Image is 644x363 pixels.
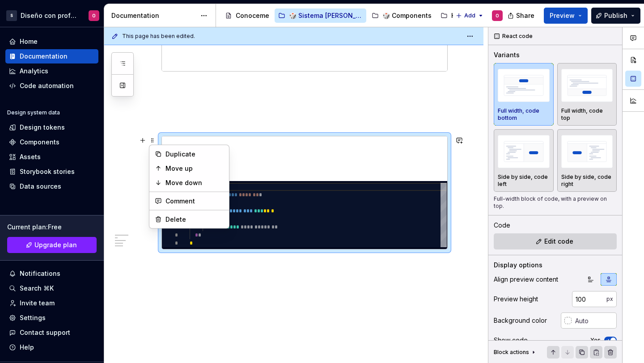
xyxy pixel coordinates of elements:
img: placeholder [498,69,550,101]
div: Housell [451,11,475,20]
input: 100 [572,291,606,307]
a: 🎲 Sistema [PERSON_NAME] [275,8,366,23]
div: 🎲 Components [382,11,432,20]
a: Analytics [5,64,98,78]
div: Align preview content [494,275,558,284]
button: Share [503,8,540,24]
a: Components [5,135,98,149]
button: Notifications [5,266,98,281]
button: Add [453,9,487,22]
div: Code [494,221,510,230]
div: Conoceme [236,11,269,20]
div: Design tokens [20,123,65,132]
div: Delete [165,215,224,224]
a: Documentation [5,49,98,63]
div: Help [20,343,34,352]
p: Side by side, code right [561,173,613,188]
span: Add [464,12,475,19]
span: Preview [550,11,575,20]
div: Variants [494,51,520,59]
label: Yes [590,337,601,344]
div: Settings [20,313,46,322]
div: Display options [494,261,542,270]
div: Contact support [20,328,70,337]
div: O [496,12,499,19]
p: Full width, code top [561,107,613,122]
div: Data sources [20,182,61,191]
div: Notifications [20,269,60,278]
div: 🎲 Sistema [PERSON_NAME] [289,11,363,20]
span: Share [516,11,534,20]
a: Invite team [5,296,98,310]
button: placeholderFull width, code top [557,63,617,126]
div: Preview height [494,295,538,304]
a: Data sources [5,179,98,194]
span: This page has been edited. [122,33,195,40]
a: Conoceme [221,8,273,23]
span: Edit code [544,237,573,246]
button: SDiseño con profundidadO [2,6,102,25]
div: Move down [165,178,224,187]
a: 🎲 Components [368,8,435,23]
div: Duplicate [165,150,224,159]
button: Help [5,340,98,355]
img: placeholder [561,69,613,101]
div: Design system data [7,109,60,116]
a: Assets [5,150,98,164]
div: Current plan : Free [7,223,97,232]
div: Documentation [20,52,68,61]
div: Diseño con profundidad [21,11,78,20]
a: Housell [437,8,479,23]
div: Block actions [494,349,529,356]
div: Invite team [20,299,55,308]
div: Code automation [20,81,74,90]
p: Full width, code bottom [498,107,550,122]
a: Design tokens [5,120,98,135]
a: Settings [5,311,98,325]
p: Side by side, code left [498,173,550,188]
a: Home [5,34,98,49]
a: Code automation [5,79,98,93]
div: Assets [20,152,41,161]
button: placeholderFull width, code bottom [494,63,554,126]
div: S [6,10,17,21]
div: Full-width block of code, with a preview on top. [494,195,617,210]
div: Block actions [494,346,537,359]
div: Home [20,37,38,46]
span: Publish [604,11,627,20]
div: Documentation [111,11,196,20]
div: Storybook stories [20,167,75,176]
div: Components [20,138,59,147]
span: Upgrade plan [34,241,77,249]
input: Auto [572,312,617,329]
button: Publish [591,8,640,24]
button: placeholderSide by side, code right [557,129,617,192]
div: Search ⌘K [20,284,54,293]
button: Search ⌘K [5,281,98,295]
div: Show code [494,336,528,345]
img: placeholder [498,135,550,168]
a: Upgrade plan [7,237,97,253]
button: Preview [544,8,588,24]
div: Analytics [20,67,48,76]
div: O [92,12,96,19]
img: placeholder [561,135,613,168]
div: Comment [165,197,224,206]
button: Edit code [494,233,617,249]
button: Contact support [5,325,98,340]
div: Move up [165,164,224,173]
button: placeholderSide by side, code left [494,129,554,192]
a: Storybook stories [5,165,98,179]
div: Background color [494,316,547,325]
div: Page tree [221,7,451,25]
p: px [606,295,613,303]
